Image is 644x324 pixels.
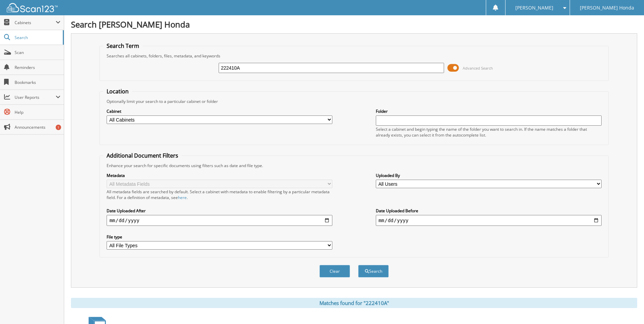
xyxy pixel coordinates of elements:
[71,298,637,308] div: Matches found for "222410A"
[376,108,602,114] label: Folder
[15,20,56,25] span: Cabinets
[376,215,602,226] input: end
[103,42,143,50] legend: Search Term
[15,109,60,115] span: Help
[107,189,332,200] div: All metadata fields are searched by default. Select a cabinet with metadata to enable filtering b...
[107,173,332,178] label: Metadata
[15,65,60,70] span: Reminders
[103,98,605,104] div: Optionally limit your search to a particular cabinet or folder
[376,126,602,138] div: Select a cabinet and begin typing the name of the folder you want to search in. If the name match...
[580,6,634,10] span: [PERSON_NAME] Honda
[376,173,602,178] label: Uploaded By
[319,265,350,277] button: Clear
[103,53,605,59] div: Searches all cabinets, folders, files, metadata, and keywords
[103,152,182,159] legend: Additional Document Filters
[103,163,605,168] div: Enhance your search for specific documents using filters such as date and file type.
[7,3,58,12] img: scan123-logo-white.svg
[15,79,60,85] span: Bookmarks
[107,208,332,214] label: Date Uploaded After
[463,66,493,71] span: Advanced Search
[107,234,332,240] label: File type
[515,6,553,10] span: [PERSON_NAME]
[107,215,332,226] input: start
[71,19,637,30] h1: Search [PERSON_NAME] Honda
[15,50,60,55] span: Scan
[15,35,59,40] span: Search
[376,208,602,214] label: Date Uploaded Before
[56,125,61,130] div: 1
[107,108,332,114] label: Cabinet
[15,124,60,130] span: Announcements
[178,195,187,200] a: here
[103,88,132,95] legend: Location
[15,94,56,100] span: User Reports
[358,265,389,277] button: Search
